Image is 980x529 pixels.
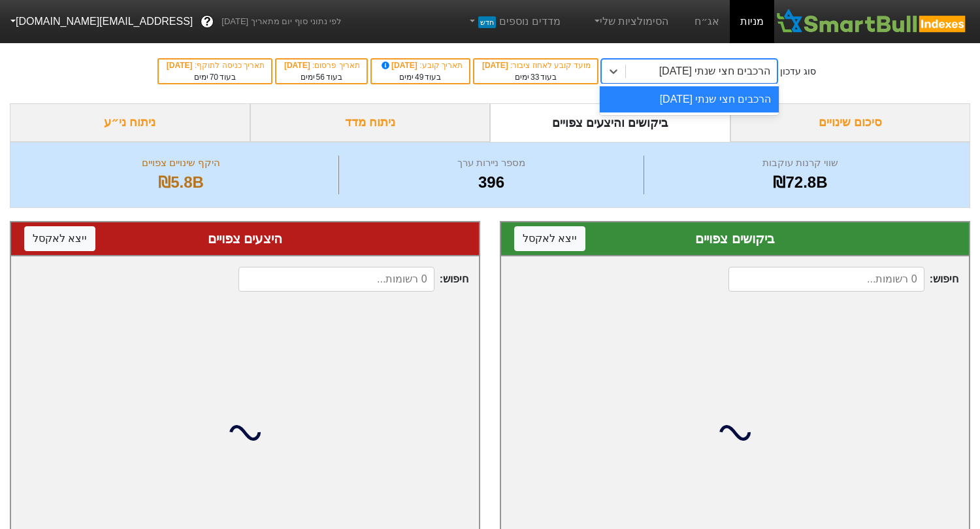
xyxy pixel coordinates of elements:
div: תאריך פרסום : [283,60,360,71]
div: בעוד ימים [165,71,265,83]
span: חיפוש : [728,267,958,292]
div: היצעים צפויים [24,229,466,248]
div: ביקושים צפויים [514,229,956,248]
button: ייצא לאקסל [24,226,95,251]
div: תאריך כניסה לתוקף : [165,60,265,71]
span: ? [204,13,211,31]
img: loading... [719,417,751,449]
div: בעוד ימים [481,71,591,83]
div: בעוד ימים [283,71,360,83]
div: הרכבים חצי שנתי [DATE] [659,63,771,79]
div: תאריך קובע : [378,60,463,71]
span: [DATE] [380,61,420,70]
div: מספר ניירות ערך [342,156,640,171]
span: 56 [316,73,325,82]
div: סוג עדכון [780,65,816,78]
div: 396 [342,171,640,194]
div: שווי קרנות עוקבות [647,156,953,171]
input: 0 רשומות... [728,267,924,292]
div: מועד קובע לאחוז ציבור : [481,60,591,71]
a: מדדים נוספיםחדש [462,9,566,35]
div: ביקושים והיצעים צפויים [490,103,730,142]
img: loading... [229,417,261,449]
div: היקף שינויים צפויים [27,156,335,171]
button: ייצא לאקסל [514,226,585,251]
img: SmartBull [774,9,970,35]
div: ₪5.8B [27,171,335,194]
span: חיפוש : [238,267,468,292]
div: סיכום שינויים [730,103,971,142]
div: ניתוח ני״ע [10,103,250,142]
span: לפי נתוני סוף יום מתאריך [DATE] [221,15,341,28]
span: 70 [210,73,218,82]
a: הסימולציות שלי [587,9,674,35]
span: 49 [415,73,423,82]
div: ₪72.8B [647,171,953,194]
span: חדש [478,16,496,28]
div: הרכבים חצי שנתי [DATE] [600,86,779,112]
input: 0 רשומות... [238,267,434,292]
div: ניתוח מדד [250,103,491,142]
span: [DATE] [167,61,195,70]
span: 33 [531,73,539,82]
span: [DATE] [482,61,510,70]
span: [DATE] [284,61,312,70]
div: בעוד ימים [378,71,463,83]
